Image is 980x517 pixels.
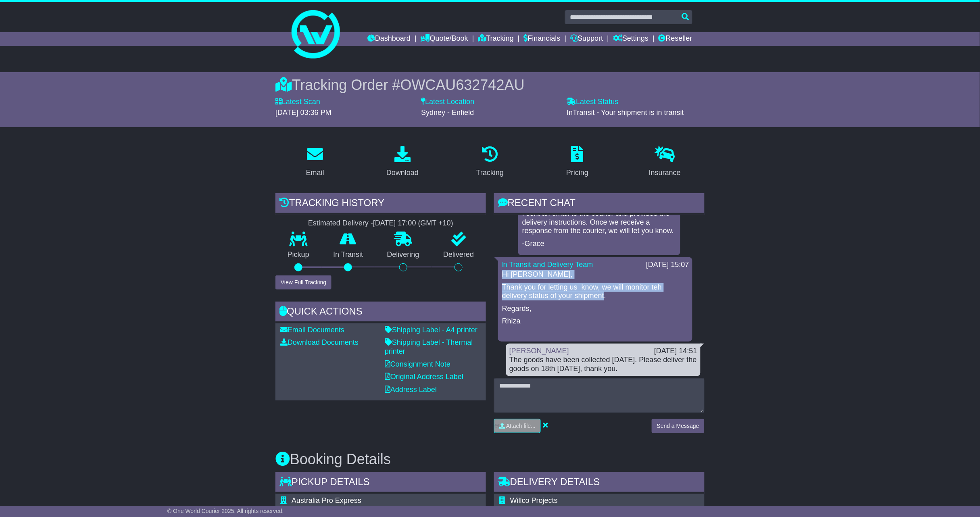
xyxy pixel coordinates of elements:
label: Latest Scan [275,98,320,106]
a: Consignment Note [385,360,450,368]
span: Sydney - Enfield [421,108,474,117]
div: Insurance [649,167,681,178]
a: Dashboard [367,32,411,46]
div: [DATE] 17:00 (GMT +10) [373,219,453,228]
a: Shipping Label - A4 printer [385,326,477,334]
a: Email [301,143,329,181]
div: RECENT CHAT [494,193,705,215]
a: Pricing [561,143,594,181]
div: [DATE] 15:07 [646,261,689,269]
a: Email Documents [280,326,344,334]
div: Tracking history [275,193,486,215]
p: In Transit [321,250,375,259]
a: Address Label [385,386,437,394]
a: Support [570,32,603,46]
a: [PERSON_NAME] [509,347,569,355]
a: Insurance [644,143,686,181]
p: I sent an email to the courier and provided the delivery instructions. Once we receive a response... [522,209,676,236]
div: Email [306,167,324,178]
a: Original Address Label [385,373,463,381]
h3: Booking Details [275,451,705,467]
div: Pricing [566,167,588,178]
button: View Full Tracking [275,275,332,290]
span: OWCAU632742AU [400,77,525,93]
a: Financials [524,32,561,46]
a: Settings [613,32,648,46]
p: Delivered [432,250,486,259]
div: Delivery Details [494,472,705,494]
div: Quick Actions [275,302,486,323]
p: Thank you for letting us know, we will monitor teh delivery status of your shipment. [502,283,688,300]
a: Shipping Label - Thermal printer [385,338,473,355]
p: Rhiza [502,317,688,326]
a: Download Documents [280,338,359,346]
span: [DATE] 03:36 PM [275,108,332,117]
p: Delivering [375,250,432,259]
span: InTransit - Your shipment is in transit [567,108,684,117]
button: Send a Message [652,419,705,433]
div: Pickup Details [275,472,486,494]
a: Reseller [659,32,692,46]
p: Pickup [275,250,321,259]
span: © One World Courier 2025. All rights reserved. [167,508,284,514]
p: Hi [PERSON_NAME], [502,270,688,279]
div: Tracking [476,167,504,178]
div: Estimated Delivery - [275,219,486,228]
div: [DATE] 14:51 [654,347,697,356]
span: Willco Projects [510,496,558,504]
label: Latest Status [567,98,619,106]
p: Regards, [502,304,688,313]
div: Tracking Order # [275,76,705,94]
a: Download [381,143,424,181]
span: Australia Pro Express [292,496,361,504]
a: Quote/Book [421,32,468,46]
a: Tracking [471,143,509,181]
div: Download [386,167,419,178]
label: Latest Location [421,98,474,106]
div: The goods have been collected [DATE]. Please deliver the goods on 18th [DATE], thank you. [509,356,697,373]
a: In Transit and Delivery Team [501,261,593,269]
a: Tracking [478,32,514,46]
p: -Grace [522,240,676,248]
